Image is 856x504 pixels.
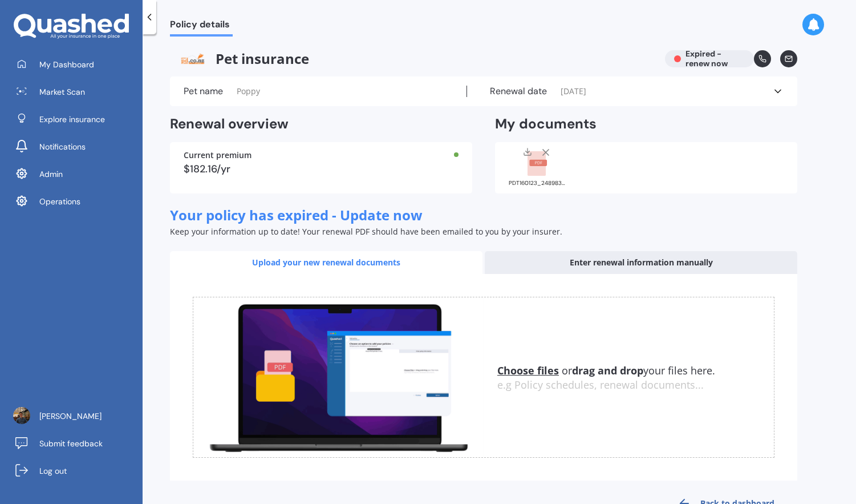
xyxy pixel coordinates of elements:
a: Notifications [9,135,143,158]
img: Dotsure.png [170,50,216,67]
h2: Renewal overview [170,115,472,133]
div: Current premium [184,151,459,159]
span: Pet insurance [170,50,656,67]
a: Submit feedback [9,432,143,455]
span: Submit feedback [39,438,103,449]
a: [PERSON_NAME] [9,405,143,428]
span: Admin [39,168,63,180]
div: PDT160123_2489837_20250208 - Poppy.pdf [509,180,566,186]
img: upload.de96410c8ce839c3fdd5.gif [193,297,484,458]
div: e.g Policy schedules, renewal documents... [497,379,774,392]
label: Pet name [184,86,223,97]
label: Renewal date [490,86,547,97]
b: drag and drop [572,364,643,377]
span: Keep your information up to date! Your renewal PDF should have been emailed to you by your insurer. [170,226,562,237]
span: Log out [39,465,67,477]
span: [PERSON_NAME] [39,410,102,422]
span: or your files here. [497,364,715,377]
div: Upload your new renewal documents [170,251,482,274]
span: [DATE] [561,86,586,97]
span: Explore insurance [39,114,105,125]
div: Enter renewal information manually [485,251,797,274]
a: Log out [9,459,143,482]
span: Operations [39,196,80,207]
u: Choose files [497,364,559,377]
a: My Dashboard [9,53,143,76]
span: Notifications [39,141,86,152]
a: Operations [9,190,143,213]
span: Market Scan [39,86,85,98]
a: Market Scan [9,80,143,103]
h2: My documents [495,115,597,133]
div: $182.16/yr [184,164,459,174]
span: Your policy has expired - Update now [170,205,423,224]
a: Explore insurance [9,108,143,131]
span: Policy details [170,19,233,34]
a: Admin [9,163,143,186]
img: ACg8ocJLa-csUtcL-80ItbA20QSwDJeqfJvWfn8fgM9RBEIPTcSLDHdf=s96-c [13,407,30,424]
span: Poppy [237,86,260,97]
span: My Dashboard [39,59,94,70]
